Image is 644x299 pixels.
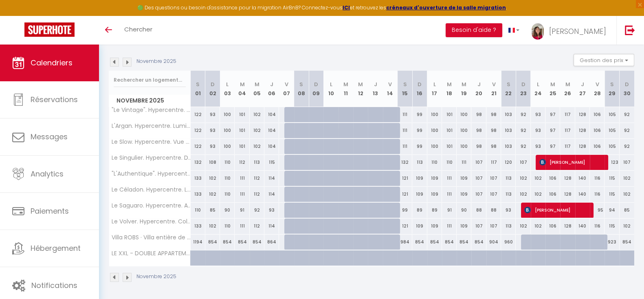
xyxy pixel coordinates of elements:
div: 110 [220,155,235,170]
div: 85 [620,203,634,218]
div: 92 [516,123,530,138]
div: 107 [471,187,486,202]
div: 106 [545,219,560,234]
div: 106 [545,187,560,202]
th: 20 [471,71,486,107]
div: 99 [412,123,427,138]
abbr: V [596,80,599,88]
abbr: M [462,80,466,88]
div: 104 [264,107,279,122]
div: 92 [620,139,634,154]
div: 117 [560,123,575,138]
div: 109 [427,187,442,202]
div: 854 [442,234,457,250]
div: 102 [620,219,634,234]
div: 107 [516,155,530,170]
div: 128 [575,139,590,154]
div: 100 [427,139,442,154]
div: 128 [560,219,575,234]
th: 29 [604,71,619,107]
div: 114 [264,171,279,186]
div: 904 [486,234,501,250]
div: 100 [457,107,471,122]
div: 93 [205,139,220,154]
div: 854 [220,234,235,250]
abbr: D [625,80,629,88]
p: Novembre 2025 [136,273,176,281]
div: 133 [191,171,205,186]
span: Hébergement [31,243,81,253]
div: 110 [442,155,457,170]
div: 98 [471,107,486,122]
span: [PERSON_NAME] [539,154,603,170]
th: 12 [353,71,368,107]
div: 110 [220,187,235,202]
div: 116 [590,171,604,186]
div: 102 [620,171,634,186]
th: 27 [575,71,590,107]
span: Notifications [31,280,77,290]
div: 98 [471,123,486,138]
div: 113 [501,187,516,202]
div: 110 [220,219,235,234]
div: 101 [235,139,249,154]
div: 102 [250,123,264,138]
span: Analytics [31,169,64,179]
div: 106 [590,139,604,154]
a: ... [PERSON_NAME] [525,16,616,45]
th: 09 [309,71,323,107]
abbr: S [507,80,510,88]
div: 111 [235,219,249,234]
div: 103 [501,139,516,154]
div: 102 [250,139,264,154]
th: 21 [486,71,501,107]
div: 109 [457,171,471,186]
div: 854 [457,234,471,250]
div: 101 [442,139,457,154]
div: 100 [427,107,442,122]
div: 122 [191,107,205,122]
div: 102 [205,187,220,202]
abbr: S [610,80,614,88]
div: 103 [501,107,516,122]
div: 97 [545,107,560,122]
a: créneaux d'ouverture de la salle migration [386,4,506,11]
th: 19 [457,71,471,107]
div: 113 [501,219,516,234]
div: 107 [486,171,501,186]
th: 30 [620,71,634,107]
div: 100 [457,123,471,138]
div: 102 [620,187,634,202]
abbr: S [299,80,303,88]
div: 93 [531,107,545,122]
div: 93 [205,123,220,138]
button: Ouvrir le widget de chat LiveChat [7,3,31,28]
a: ICI [343,4,350,11]
div: 140 [575,187,590,202]
div: 112 [250,171,264,186]
div: 92 [250,203,264,218]
abbr: L [433,80,436,88]
th: 26 [560,71,575,107]
div: 116 [590,187,604,202]
div: 100 [220,107,235,122]
div: 854 [205,234,220,250]
abbr: M [240,80,245,88]
span: "L'Authentique". Hypercentre. Rustique. Lumineux [110,171,192,177]
div: 93 [264,203,279,218]
div: 111 [398,139,412,154]
th: 13 [368,71,382,107]
div: 99 [412,139,427,154]
div: 106 [590,107,604,122]
div: 128 [575,107,590,122]
div: 984 [398,234,412,250]
div: 133 [191,219,205,234]
div: 107 [471,171,486,186]
th: 10 [323,71,338,107]
div: 104 [264,139,279,154]
div: 90 [220,203,235,218]
div: 92 [516,139,530,154]
div: 113 [412,155,427,170]
abbr: M [550,80,555,88]
abbr: M [255,80,259,88]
